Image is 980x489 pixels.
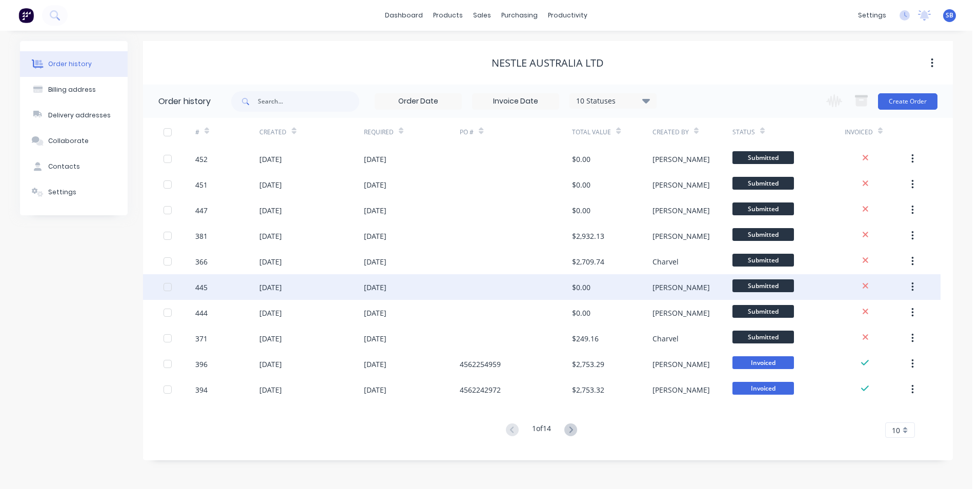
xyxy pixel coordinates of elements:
div: Created By [652,128,689,137]
input: Search... [258,91,359,112]
div: [DATE] [259,205,282,216]
div: 396 [195,359,208,370]
div: [DATE] [364,154,386,165]
div: [DATE] [259,179,282,190]
div: [DATE] [259,282,282,293]
div: Invoiced [845,118,909,146]
div: [DATE] [259,359,282,370]
div: 394 [195,384,208,395]
div: 4562254959 [460,359,501,370]
span: Submitted [732,279,794,292]
div: Order history [48,59,92,69]
span: Submitted [732,305,794,318]
div: Created [259,128,287,137]
div: # [195,128,199,137]
div: $249.16 [572,333,599,344]
button: Order history [20,51,128,77]
div: [DATE] [259,231,282,241]
div: [PERSON_NAME] [652,205,710,216]
div: $0.00 [572,205,590,216]
input: Order Date [375,94,461,109]
div: Nestle Australia Ltd [492,57,604,69]
div: [PERSON_NAME] [652,282,710,293]
span: Submitted [732,151,794,164]
div: 1 of 14 [532,423,551,438]
div: [PERSON_NAME] [652,359,710,370]
img: Factory [18,8,34,23]
span: SB [946,11,953,20]
div: [PERSON_NAME] [652,154,710,165]
div: sales [468,8,496,23]
div: [DATE] [364,384,386,395]
div: [PERSON_NAME] [652,384,710,395]
button: Delivery addresses [20,103,128,128]
div: [DATE] [259,384,282,395]
div: productivity [543,8,593,23]
div: [DATE] [364,282,386,293]
div: $2,753.29 [572,359,604,370]
input: Invoice Date [473,94,559,109]
button: Contacts [20,154,128,179]
div: Invoiced [845,128,873,137]
div: [DATE] [364,205,386,216]
div: Required [364,128,394,137]
div: Collaborate [48,136,89,146]
div: 452 [195,154,208,165]
div: Contacts [48,162,80,171]
div: Created By [652,118,732,146]
div: Charvel [652,256,679,267]
div: $0.00 [572,179,590,190]
div: 4562242972 [460,384,501,395]
div: Charvel [652,333,679,344]
div: [PERSON_NAME] [652,308,710,318]
div: 447 [195,205,208,216]
div: Required [364,118,460,146]
div: [DATE] [259,333,282,344]
div: [DATE] [364,308,386,318]
div: 381 [195,231,208,241]
div: products [428,8,468,23]
div: [DATE] [364,231,386,241]
a: dashboard [380,8,428,23]
span: Invoiced [732,382,794,395]
span: Submitted [732,228,794,241]
span: Submitted [732,202,794,215]
span: 10 [892,425,900,436]
div: Order history [158,95,211,108]
div: Created [259,118,363,146]
div: Total Value [572,128,611,137]
div: $2,932.13 [572,231,604,241]
span: Submitted [732,177,794,190]
div: purchasing [496,8,543,23]
div: [DATE] [259,154,282,165]
div: [DATE] [364,179,386,190]
div: Delivery addresses [48,111,111,120]
div: $0.00 [572,282,590,293]
div: Status [732,128,755,137]
span: Submitted [732,331,794,343]
div: PO # [460,118,572,146]
button: Collaborate [20,128,128,154]
div: Billing address [48,85,96,94]
div: 451 [195,179,208,190]
div: [PERSON_NAME] [652,179,710,190]
div: $2,709.74 [572,256,604,267]
div: 371 [195,333,208,344]
button: Create Order [878,93,937,110]
div: [DATE] [364,256,386,267]
div: Total Value [572,118,652,146]
div: [PERSON_NAME] [652,231,710,241]
div: Settings [48,188,76,197]
div: PO # [460,128,474,137]
div: $2,753.32 [572,384,604,395]
div: [DATE] [364,359,386,370]
div: 444 [195,308,208,318]
div: [DATE] [259,308,282,318]
button: Settings [20,179,128,205]
div: $0.00 [572,308,590,318]
span: Submitted [732,254,794,267]
div: # [195,118,259,146]
div: settings [853,8,891,23]
span: Invoiced [732,356,794,369]
div: Status [732,118,845,146]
